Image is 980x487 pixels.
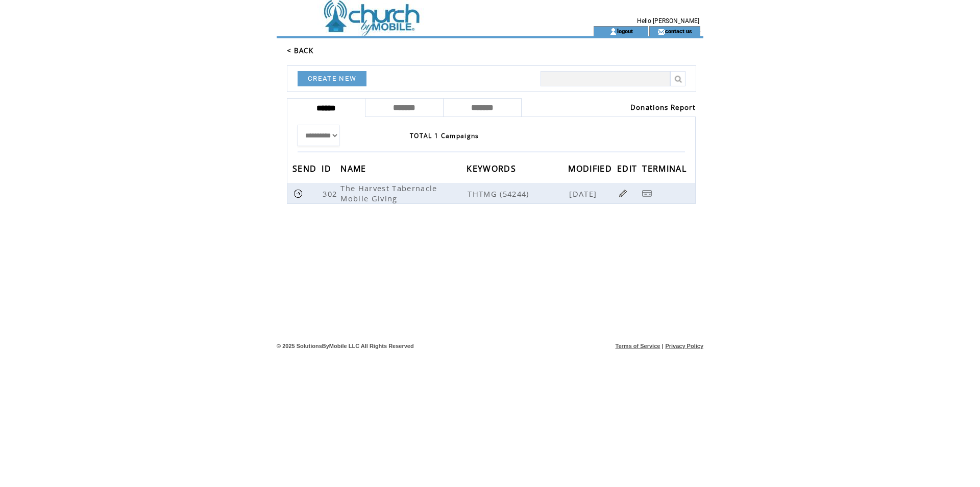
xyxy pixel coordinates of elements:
[665,28,692,34] a: contact us
[468,189,567,199] span: THTMG (54244)
[616,343,660,349] a: Terms of Service
[467,160,519,179] span: KEYWORDS
[568,165,615,171] a: MODIFIED
[617,28,633,34] a: logout
[323,189,339,199] span: 302
[467,165,519,171] a: KEYWORDS
[277,343,414,349] span: © 2025 SolutionsByMobile LLC All Rights Reserved
[569,189,599,199] span: [DATE]
[617,160,640,179] span: EDIT
[292,160,319,179] span: SEND
[630,103,696,112] a: Donations Report
[340,165,369,171] a: NAME
[322,160,334,179] span: ID
[298,71,366,86] a: CREATE NEW
[637,17,699,25] span: Hello [PERSON_NAME]
[662,343,664,349] span: |
[609,28,617,36] img: account_icon.gif
[410,131,479,140] span: TOTAL 1 Campaigns
[340,183,437,203] span: The Harvest Tabernacle Mobile Giving
[665,343,703,349] a: Privacy Policy
[642,160,689,179] span: TERMINAL
[287,46,313,55] a: < BACK
[657,28,665,36] img: contact_us_icon.gif
[340,160,369,179] span: NAME
[568,160,615,179] span: MODIFIED
[322,165,334,171] a: ID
